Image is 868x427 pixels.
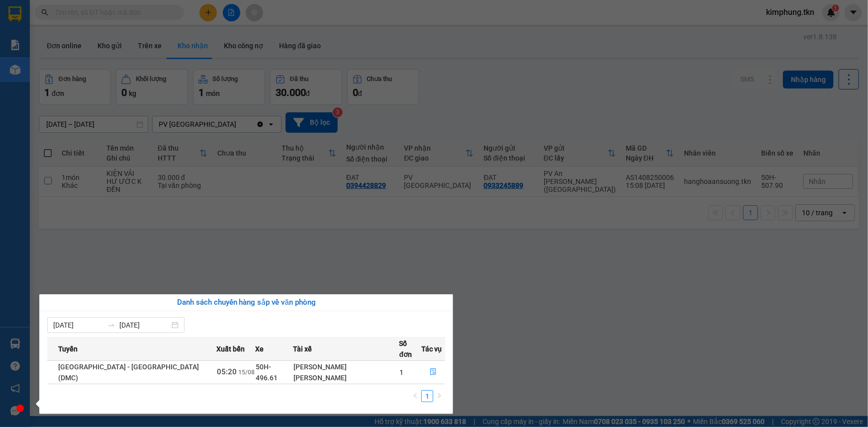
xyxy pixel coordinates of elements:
li: Next Page [433,390,445,402]
span: [GEOGRAPHIC_DATA] - [GEOGRAPHIC_DATA] (DMC) [58,363,199,382]
span: right [436,393,442,399]
span: left [412,393,418,399]
span: to [107,321,115,329]
span: Tuyến [58,343,78,354]
span: Số đơn [399,338,421,360]
div: Danh sách chuyến hàng sắp về văn phòng [47,297,445,309]
button: right [433,390,445,402]
li: Previous Page [409,390,421,402]
span: Tài xế [293,343,312,354]
li: 1 [421,390,433,402]
div: [PERSON_NAME] [PERSON_NAME] [293,361,399,383]
button: left [409,390,421,402]
span: 50H-496.61 [256,363,278,382]
span: 1 [400,368,404,376]
a: 1 [422,391,433,402]
button: file-done [422,364,445,380]
span: 05:20 [217,367,237,376]
input: Đến ngày [119,320,170,331]
span: file-done [430,368,437,376]
span: 15/08 [238,369,255,376]
span: Xuất bến [216,343,245,354]
span: Tác vụ [421,343,442,354]
span: swap-right [107,321,115,329]
span: Xe [255,343,264,354]
input: Từ ngày [53,320,103,331]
